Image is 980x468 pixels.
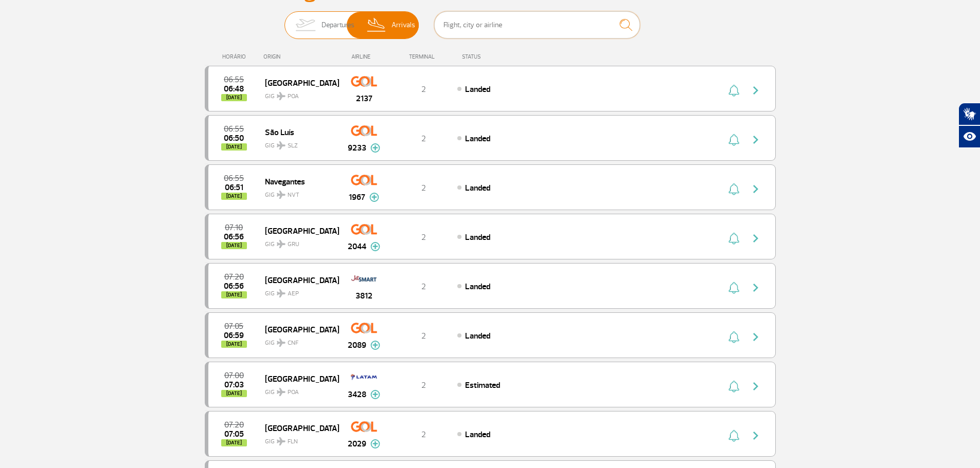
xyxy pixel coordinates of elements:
[265,185,331,200] span: GIG
[465,183,490,193] span: Landed
[224,273,244,280] span: 2025-08-25 07:20:00
[465,84,490,95] span: Landed
[265,125,331,139] span: São Luís
[728,429,739,442] img: sino-painel-voo.svg
[750,380,762,392] img: seta-direita-painel-voo.svg
[224,76,244,83] span: 2025-08-25 06:55:00
[265,323,331,336] span: [GEOGRAPHIC_DATA]
[288,437,298,446] span: FLN
[750,84,762,97] img: seta-direita-painel-voo.svg
[421,134,426,144] span: 2
[370,341,380,350] img: mais-info-painel-voo.svg
[421,429,426,440] span: 2
[277,437,286,445] img: destiny_airplane.svg
[421,232,426,242] span: 2
[348,339,366,351] span: 2089
[390,53,457,60] div: TERMINAL
[465,134,490,144] span: Landed
[224,332,244,339] span: 2025-08-25 06:59:16
[362,12,392,39] img: slider-desembarque
[289,12,322,39] img: slider-embarque
[288,388,299,397] span: POA
[421,282,426,292] span: 2
[322,12,354,39] span: Departures
[224,135,244,142] span: 2025-08-25 06:50:35
[277,240,286,248] img: destiny_airplane.svg
[391,12,415,39] span: Arrivals
[728,331,739,343] img: sino-painel-voo.svg
[265,273,331,287] span: [GEOGRAPHIC_DATA]
[370,242,380,251] img: mais-info-painel-voo.svg
[288,141,298,151] span: SLZ
[750,282,762,294] img: seta-direita-painel-voo.svg
[265,421,331,435] span: [GEOGRAPHIC_DATA]
[224,85,244,92] span: 2025-08-25 06:48:25
[958,125,980,148] button: Abrir recursos assistivos.
[348,438,366,450] span: 2029
[356,92,372,105] span: 2137
[277,141,286,149] img: destiny_airplane.svg
[465,429,490,440] span: Landed
[728,232,739,245] img: sino-painel-voo.svg
[288,191,299,200] span: NVT
[370,439,380,448] img: mais-info-painel-voo.svg
[288,92,299,101] span: POA
[221,193,247,200] span: [DATE]
[750,134,762,146] img: seta-direita-painel-voo.svg
[465,232,490,242] span: Landed
[370,143,380,153] img: mais-info-painel-voo.svg
[208,53,264,60] div: HORÁRIO
[338,53,390,60] div: AIRLINE
[277,92,286,100] img: destiny_airplane.svg
[225,184,243,191] span: 2025-08-25 06:51:56
[265,175,331,188] span: Navegantes
[265,382,331,397] span: GIG
[224,233,244,240] span: 2025-08-25 06:56:12
[265,234,331,249] span: GIG
[221,291,247,298] span: [DATE]
[355,290,372,302] span: 3812
[750,232,762,245] img: seta-direita-painel-voo.svg
[728,380,739,392] img: sino-painel-voo.svg
[958,103,980,148] div: Plugin de acessibilidade da Hand Talk.
[421,380,426,390] span: 2
[348,388,366,401] span: 3428
[221,242,247,249] span: [DATE]
[277,191,286,199] img: destiny_airplane.svg
[958,103,980,125] button: Abrir tradutor de língua de sinais.
[750,331,762,343] img: seta-direita-painel-voo.svg
[277,289,286,297] img: destiny_airplane.svg
[728,183,739,195] img: sino-painel-voo.svg
[265,86,331,101] span: GIG
[265,284,331,298] span: GIG
[265,76,331,89] span: [GEOGRAPHIC_DATA]
[224,175,244,182] span: 2025-08-25 06:55:00
[224,323,243,330] span: 2025-08-25 07:05:00
[265,333,331,348] span: GIG
[728,134,739,146] img: sino-painel-voo.svg
[421,331,426,341] span: 2
[288,339,298,348] span: CNF
[434,11,640,39] input: Flight, city or airline
[221,143,247,151] span: [DATE]
[265,136,331,151] span: GIG
[288,240,299,249] span: GRU
[421,183,426,193] span: 2
[265,432,331,446] span: GIG
[728,84,739,97] img: sino-painel-voo.svg
[265,224,331,237] span: [GEOGRAPHIC_DATA]
[349,191,365,203] span: 1967
[265,372,331,385] span: [GEOGRAPHIC_DATA]
[224,381,244,388] span: 2025-08-25 07:03:00
[221,390,247,397] span: [DATE]
[421,84,426,95] span: 2
[465,331,490,341] span: Landed
[225,224,243,231] span: 2025-08-25 07:10:00
[369,193,379,202] img: mais-info-painel-voo.svg
[263,53,338,60] div: ORIGIN
[457,53,541,60] div: STATUS
[728,282,739,294] img: sino-painel-voo.svg
[224,283,244,290] span: 2025-08-25 06:56:45
[221,439,247,446] span: [DATE]
[224,430,244,438] span: 2025-08-25 07:05:26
